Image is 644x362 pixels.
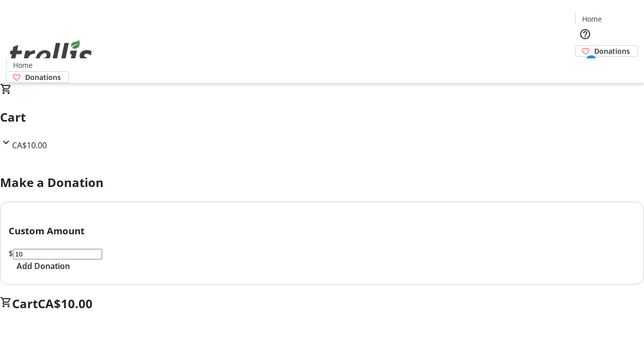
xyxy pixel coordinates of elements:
[13,60,33,70] span: Home
[13,249,102,259] input: Donation Amount
[575,45,638,57] a: Donations
[6,29,96,79] img: Orient E2E Organization OqRILsA0ag's Logo
[25,72,61,82] span: Donations
[38,295,93,312] span: CA$10.00
[6,71,69,83] a: Donations
[9,224,635,238] h3: Custom Amount
[594,46,630,56] span: Donations
[7,60,39,70] a: Home
[575,57,595,77] button: Cart
[576,14,608,24] a: Home
[582,14,602,24] span: Home
[9,248,13,259] span: $
[17,260,70,272] span: Add Donation
[12,140,47,151] span: CA$10.00
[575,24,595,44] button: Help
[9,260,78,272] button: Add Donation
